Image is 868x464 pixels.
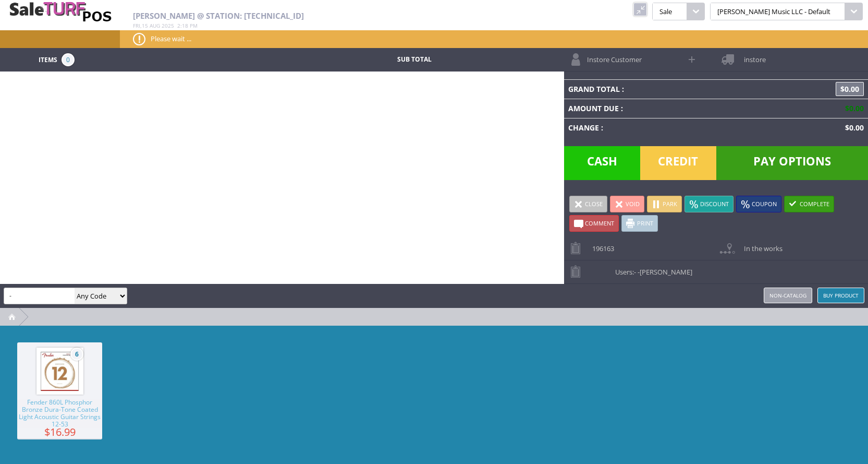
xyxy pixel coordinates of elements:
span: $16.99 [17,428,102,436]
span: 6 [70,348,83,361]
span: 0 [62,53,75,66]
a: Discount [684,196,733,212]
span: Fender 860L Phosphor Bronze Dura-Tone Coated Light Acoustic Guitar Strings 12-53 [17,399,102,428]
td: Sub Total [338,53,491,66]
span: , : [133,22,198,29]
span: 2 [177,22,180,29]
a: Park [647,196,682,212]
span: $0.00 [836,82,864,96]
td: Amount Due : [564,99,753,118]
span: instore [739,48,766,64]
span: pm [190,22,198,29]
td: Change : [564,118,753,137]
span: Instore Customer [582,48,642,64]
span: $0.00 [841,123,864,133]
h2: [PERSON_NAME] @ Station: [TECHNICAL_ID] [133,11,567,20]
span: Pay Options [716,146,868,180]
a: Close [569,196,607,212]
span: Items [39,53,57,65]
a: Print [621,215,658,232]
span: Cash [564,146,640,180]
span: 196163 [587,237,614,253]
a: Complete [784,196,834,212]
span: Credit [640,146,716,180]
a: Non-catalog [764,288,812,303]
span: $0.00 [841,103,864,113]
span: Aug [150,22,160,29]
span: Comment [585,219,614,227]
span: Fri [133,22,140,29]
a: Coupon [736,196,781,212]
p: Please wait ... [133,33,855,44]
span: - [634,267,636,277]
a: Buy Product [817,288,864,303]
input: Search [4,288,75,303]
span: Sale [652,3,687,20]
span: Users: [610,260,692,277]
span: 2025 [162,22,174,29]
span: -[PERSON_NAME] [638,267,692,277]
span: 18 [182,22,188,29]
span: 15 [142,22,148,29]
a: Void [610,196,644,212]
span: In the works [739,237,783,253]
td: Grand Total : [564,79,753,99]
span: [PERSON_NAME] Music LLC - Default [710,3,845,20]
